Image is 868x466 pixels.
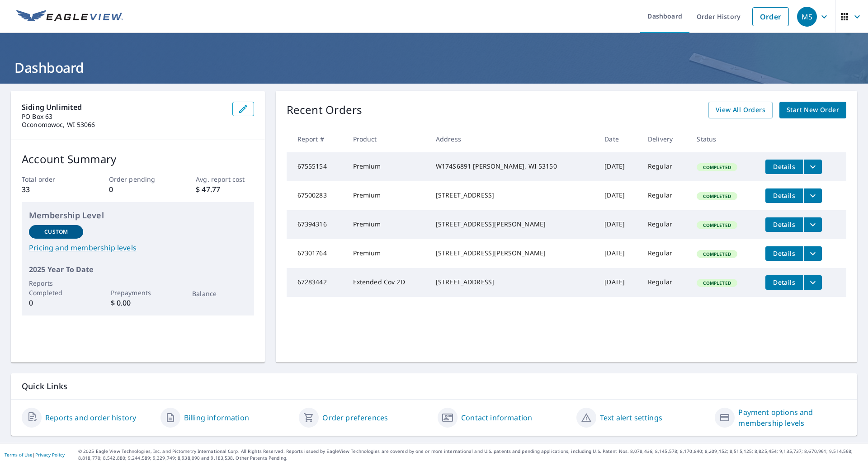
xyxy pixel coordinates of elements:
[752,7,789,26] a: Order
[287,210,346,239] td: 67394316
[708,102,773,118] a: View All Orders
[765,246,803,261] button: detailsBtn-67301764
[698,193,736,199] span: Completed
[192,289,246,298] p: Balance
[641,181,690,210] td: Regular
[322,412,388,423] a: Order preferences
[597,181,641,210] td: [DATE]
[597,152,641,181] td: [DATE]
[22,121,225,129] p: Oconomowoc, WI 53066
[16,10,123,24] img: EV Logo
[698,222,736,228] span: Completed
[641,239,690,268] td: Regular
[346,126,429,152] th: Product
[29,278,83,297] p: Reports Completed
[765,275,803,290] button: detailsBtn-67283442
[771,249,798,258] span: Details
[287,102,363,118] p: Recent Orders
[779,102,846,118] a: Start New Order
[803,217,822,232] button: filesDropdownBtn-67394316
[600,412,662,423] a: Text alert settings
[597,126,641,152] th: Date
[689,126,758,152] th: Status
[765,188,803,203] button: detailsBtn-67500283
[196,174,254,184] p: Avg. report cost
[597,268,641,297] td: [DATE]
[346,152,429,181] td: Premium
[29,264,247,275] p: 2025 Year To Date
[44,228,68,236] p: Custom
[641,152,690,181] td: Regular
[22,184,80,195] p: 33
[436,249,590,258] div: [STREET_ADDRESS][PERSON_NAME]
[111,288,165,297] p: Prepayments
[797,7,817,27] div: MS
[738,407,846,428] a: Payment options and membership levels
[287,152,346,181] td: 67555154
[787,104,839,116] span: Start New Order
[641,268,690,297] td: Regular
[771,220,798,229] span: Details
[35,452,65,458] a: Privacy Policy
[11,58,857,77] h1: Dashboard
[436,162,590,171] div: W174S6891 [PERSON_NAME], WI 53150
[29,209,247,221] p: Membership Level
[436,278,590,287] div: [STREET_ADDRESS]
[771,278,798,287] span: Details
[461,412,532,423] a: Contact information
[287,239,346,268] td: 67301764
[22,381,846,392] p: Quick Links
[597,210,641,239] td: [DATE]
[29,242,247,253] a: Pricing and membership levels
[716,104,765,116] span: View All Orders
[184,412,249,423] a: Billing information
[22,113,225,121] p: PO Box 63
[346,239,429,268] td: Premium
[429,126,597,152] th: Address
[109,174,167,184] p: Order pending
[803,275,822,290] button: filesDropdownBtn-67283442
[641,126,690,152] th: Delivery
[111,297,165,308] p: $ 0.00
[803,246,822,261] button: filesDropdownBtn-67301764
[29,297,83,308] p: 0
[803,188,822,203] button: filesDropdownBtn-67500283
[641,210,690,239] td: Regular
[698,280,736,286] span: Completed
[771,191,798,200] span: Details
[287,126,346,152] th: Report #
[436,220,590,229] div: [STREET_ADDRESS][PERSON_NAME]
[346,268,429,297] td: Extended Cov 2D
[698,251,736,257] span: Completed
[22,174,80,184] p: Total order
[698,164,736,170] span: Completed
[771,162,798,171] span: Details
[346,210,429,239] td: Premium
[597,239,641,268] td: [DATE]
[436,191,590,200] div: [STREET_ADDRESS]
[196,184,254,195] p: $ 47.77
[287,268,346,297] td: 67283442
[765,217,803,232] button: detailsBtn-67394316
[5,452,33,458] a: Terms of Use
[45,412,136,423] a: Reports and order history
[22,102,225,113] p: Siding Unlimited
[287,181,346,210] td: 67500283
[346,181,429,210] td: Premium
[22,151,254,167] p: Account Summary
[78,448,863,461] p: © 2025 Eagle View Technologies, Inc. and Pictometry International Corp. All Rights Reserved. Repo...
[803,160,822,174] button: filesDropdownBtn-67555154
[765,160,803,174] button: detailsBtn-67555154
[109,184,167,195] p: 0
[5,452,65,457] p: |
